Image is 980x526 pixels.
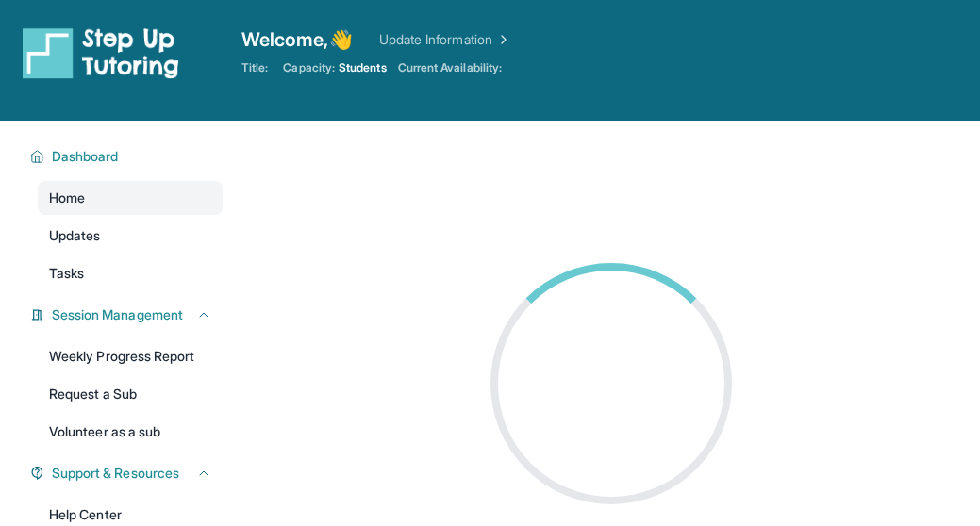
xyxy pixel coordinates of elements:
span: Home [49,189,85,207]
a: Request a Sub [38,377,223,411]
span: Dashboard [52,147,119,166]
button: Support & Resources [44,464,211,483]
img: Chevron Right [492,30,511,49]
span: Title: [241,60,268,75]
span: Current Availability: [398,60,502,75]
span: Tasks [49,264,84,283]
a: Tasks [38,256,223,290]
a: Weekly Progress Report [38,339,223,373]
img: logo [23,26,179,79]
button: Session Management [44,305,211,324]
span: Students [339,60,387,75]
span: Support & Resources [52,464,179,483]
span: Capacity: [283,60,335,75]
a: Home [38,181,223,215]
span: Session Management [52,305,183,324]
a: Updates [38,219,223,253]
a: Update Information [379,30,511,49]
a: Volunteer as a sub [38,415,223,449]
button: Dashboard [44,147,211,166]
span: Updates [49,226,101,245]
span: Welcome, 👋 [241,26,353,53]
